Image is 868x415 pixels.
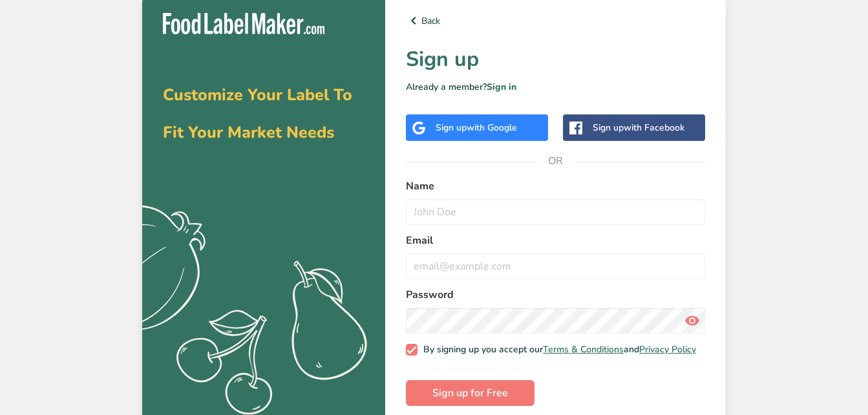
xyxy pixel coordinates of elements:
div: Sign up [436,121,517,134]
span: By signing up you accept our and [418,344,697,356]
input: John Doe [406,199,705,225]
h1: Sign up [406,44,705,75]
span: with Google [467,122,517,134]
a: Back [406,13,705,28]
img: Food Label Maker [163,13,324,34]
button: Sign up for Free [406,380,535,406]
p: Already a member? [406,80,705,94]
label: Password [406,287,705,303]
a: Terms & Conditions [543,343,624,356]
input: email@example.com [406,253,705,279]
label: Name [406,178,705,194]
span: with Facebook [624,122,684,134]
a: Sign in [487,81,516,93]
span: Customize Your Label To Fit Your Market Needs [163,84,352,144]
span: Sign up for Free [432,385,508,401]
a: Privacy Policy [639,343,696,356]
label: Email [406,233,705,248]
div: Sign up [593,121,684,134]
span: OR [536,142,575,180]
